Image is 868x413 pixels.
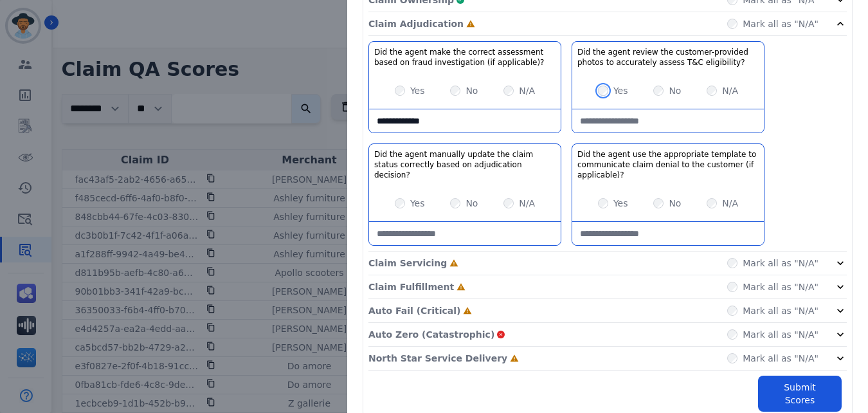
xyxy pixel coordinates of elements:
[613,197,628,210] label: Yes
[368,17,464,30] p: Claim Adjudication
[669,197,681,210] label: No
[669,84,681,97] label: No
[743,257,818,270] label: Mark all as "N/A"
[743,17,818,30] label: Mark all as "N/A"
[466,197,478,210] label: No
[368,280,454,293] p: Claim Fulfillment
[410,197,425,210] label: Yes
[577,149,759,180] h3: Did the agent use the appropriate template to communicate claim denial to the customer (if applic...
[743,328,818,341] label: Mark all as "N/A"
[466,84,478,97] label: No
[758,376,842,412] button: Submit Scores
[368,257,447,270] p: Claim Servicing
[722,84,738,97] label: N/A
[368,328,494,341] p: Auto Zero (Catastrophic)
[519,197,535,210] label: N/A
[722,197,738,210] label: N/A
[743,352,818,365] label: Mark all as "N/A"
[368,352,507,365] p: North Star Service Delivery
[368,304,460,317] p: Auto Fail (Critical)
[613,84,628,97] label: Yes
[410,84,425,97] label: Yes
[374,47,556,68] h3: Did the agent make the correct assessment based on fraud investigation (if applicable)?
[577,47,759,68] h3: Did the agent review the customer-provided photos to accurately assess T&C eligibility?
[374,149,556,180] h3: Did the agent manually update the claim status correctly based on adjudication decision?
[743,304,818,317] label: Mark all as "N/A"
[743,280,818,293] label: Mark all as "N/A"
[519,84,535,97] label: N/A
